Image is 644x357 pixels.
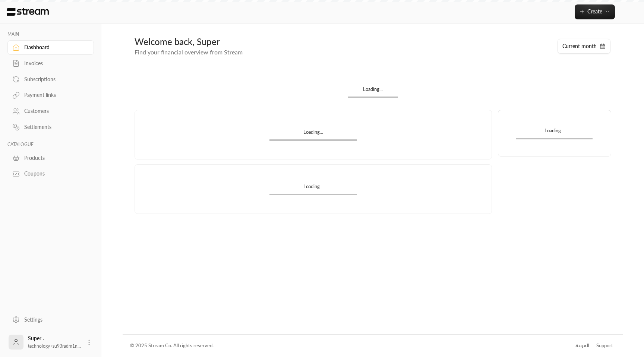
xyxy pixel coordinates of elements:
div: Loading... [516,127,593,138]
div: Loading... [269,183,357,194]
a: Coupons [7,167,94,181]
a: Payment links [7,88,94,102]
div: Products [24,154,85,162]
p: CATALOGUE [7,142,94,148]
div: Dashboard [24,44,85,51]
div: Settings [24,316,85,323]
a: Dashboard [7,40,94,55]
button: Current month [558,39,610,54]
a: Subscriptions [7,72,94,86]
div: Loading... [348,86,398,97]
div: Payment links [24,91,85,99]
span: technology+su93radm1n... [28,343,81,349]
a: Invoices [7,56,94,71]
div: العربية [575,342,589,350]
a: Customers [7,104,94,119]
div: Settlements [24,123,85,131]
a: Settings [7,312,94,327]
span: Find your financial overview from Stream [135,48,243,56]
p: MAIN [7,31,94,37]
span: Create [587,8,602,15]
div: Invoices [24,60,85,67]
a: Support [594,339,616,353]
a: Settlements [7,120,94,135]
div: Subscriptions [24,76,85,83]
div: Super . [28,335,81,350]
div: Coupons [24,170,85,177]
div: Loading... [269,129,357,139]
a: Products [7,151,94,165]
div: © 2025 Stream Co. All rights reserved. [130,342,214,350]
button: Create [575,4,615,19]
div: Customers [24,107,85,115]
div: Welcome back, Super [135,36,550,48]
img: Logo [6,8,50,16]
